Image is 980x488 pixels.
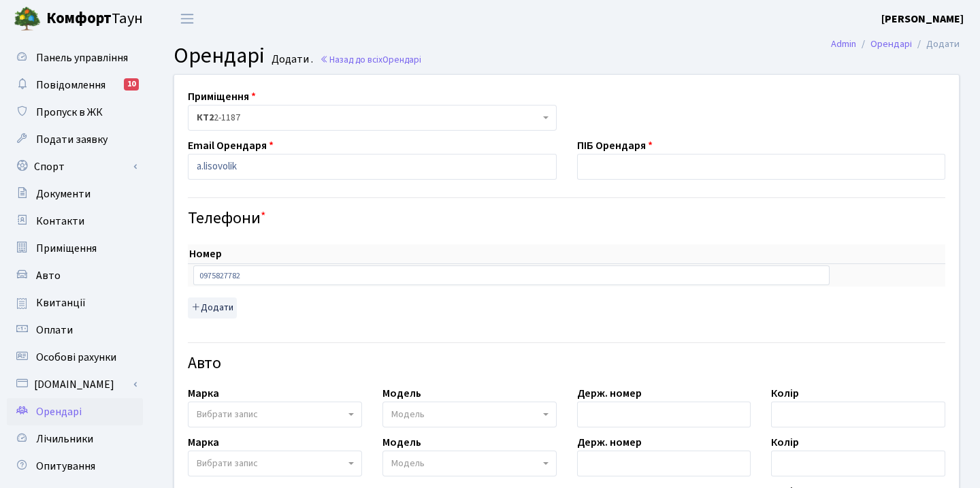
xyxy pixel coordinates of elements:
[7,99,143,126] a: Пропуск в ЖК
[36,459,95,474] span: Опитування
[7,180,143,208] a: Документи
[771,385,799,402] label: Колір
[382,434,421,451] label: Модель
[36,78,105,93] span: Повідомлення
[7,71,143,99] a: Повідомлення10
[7,44,143,71] a: Панель управління
[7,371,143,398] a: [DOMAIN_NAME]
[7,316,143,344] a: Оплати
[382,385,421,402] label: Модель
[269,53,313,66] small: Додати .
[36,50,128,65] span: Панель управління
[170,7,204,30] button: Переключити навігацію
[188,354,945,374] h4: Авто
[7,153,143,180] a: Спорт
[36,350,116,365] span: Особові рахунки
[188,154,557,180] input: Буде використано в якості логіна
[881,12,964,27] b: [PERSON_NAME]
[391,408,425,421] span: Модель
[870,37,912,51] a: Орендарі
[188,105,557,131] span: <b>КТ2</b>&nbsp;&nbsp;&nbsp;2-1187
[831,37,856,51] a: Admin
[771,434,799,451] label: Колір
[188,385,219,402] label: Марка
[577,137,653,154] label: ПІБ Орендаря
[188,88,256,105] label: Приміщення
[577,385,642,402] label: Держ. номер
[14,5,41,33] img: logo.png
[7,208,143,235] a: Контакти
[36,268,61,283] span: Авто
[36,186,91,201] span: Документи
[124,78,139,91] div: 10
[7,126,143,153] a: Подати заявку
[188,244,835,264] th: Номер
[7,425,143,453] a: Лічильники
[912,37,960,52] li: Додати
[577,434,642,451] label: Держ. номер
[188,137,274,154] label: Email Орендаря
[7,262,143,289] a: Авто
[46,7,143,31] span: Таун
[7,235,143,262] a: Приміщення
[36,404,82,419] span: Орендарі
[320,53,421,66] a: Назад до всіхОрендарі
[36,295,86,310] span: Квитанції
[197,111,214,125] b: КТ2
[7,344,143,371] a: Особові рахунки
[7,289,143,316] a: Квитанції
[7,398,143,425] a: Орендарі
[197,111,540,125] span: <b>КТ2</b>&nbsp;&nbsp;&nbsp;2-1187
[46,7,112,29] b: Комфорт
[36,323,73,338] span: Оплати
[7,453,143,480] a: Опитування
[36,241,97,256] span: Приміщення
[36,132,108,147] span: Подати заявку
[382,53,421,66] span: Орендарі
[197,457,258,470] span: Вибрати запис
[391,457,425,470] span: Модель
[811,30,980,59] nav: breadcrumb
[188,434,219,451] label: Марка
[188,297,237,319] button: Додати
[36,432,93,446] span: Лічильники
[881,11,964,27] a: [PERSON_NAME]
[197,408,258,421] span: Вибрати запис
[36,105,103,120] span: Пропуск в ЖК
[174,40,265,71] span: Орендарі
[36,214,84,229] span: Контакти
[188,209,945,229] h4: Телефони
